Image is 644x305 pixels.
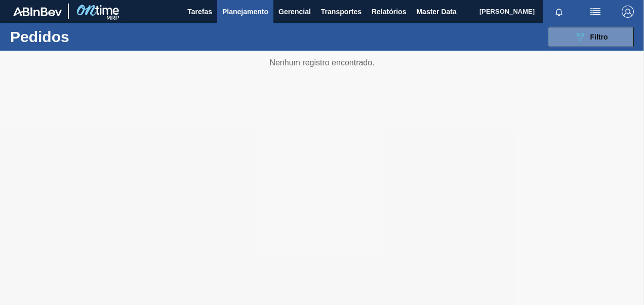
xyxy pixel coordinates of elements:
[590,33,608,41] span: Filtro
[543,5,575,19] button: Notificações
[548,27,634,47] button: Filtro
[222,6,268,18] span: Planejamento
[13,7,62,16] img: TNhmsLtSVTkK8tSr43FrP2fwEKptu5GPRR3wAAAABJRU5ErkJggg==
[10,31,150,43] h1: Pedidos
[622,6,634,18] img: Logout
[278,6,311,18] span: Gerencial
[416,6,456,18] span: Master Data
[372,6,406,18] span: Relatórios
[187,6,212,18] span: Tarefas
[321,6,361,18] span: Transportes
[589,6,601,18] img: userActions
